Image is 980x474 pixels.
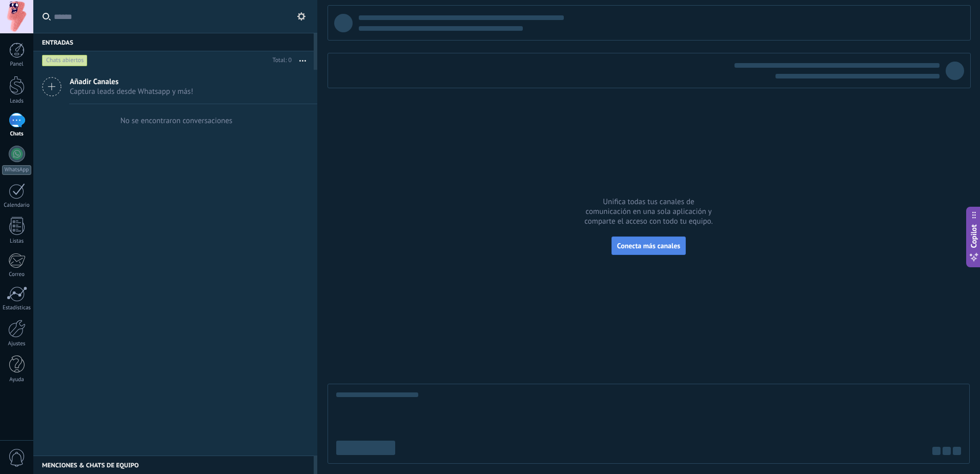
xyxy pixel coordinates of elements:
[70,87,193,96] span: Captura leads desde Whatsapp y más!
[611,236,686,255] button: Conecta más canales
[2,202,32,209] div: Calendario
[617,241,680,250] span: Conecta más canales
[42,54,88,67] div: Chats abiertos
[2,98,32,105] div: Leads
[269,55,292,66] div: Total: 0
[2,377,32,383] div: Ayuda
[33,456,314,474] div: Menciones & Chats de equipo
[2,131,32,137] div: Chats
[33,33,314,51] div: Entradas
[2,165,31,175] div: WhatsApp
[70,77,193,87] span: Añadir Canales
[2,271,32,278] div: Correo
[969,225,979,248] span: Copilot
[2,238,32,245] div: Listas
[2,305,32,311] div: Estadísticas
[292,51,314,70] button: Más
[2,61,32,68] div: Panel
[2,341,32,347] div: Ajustes
[120,116,233,126] div: No se encontraron conversaciones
